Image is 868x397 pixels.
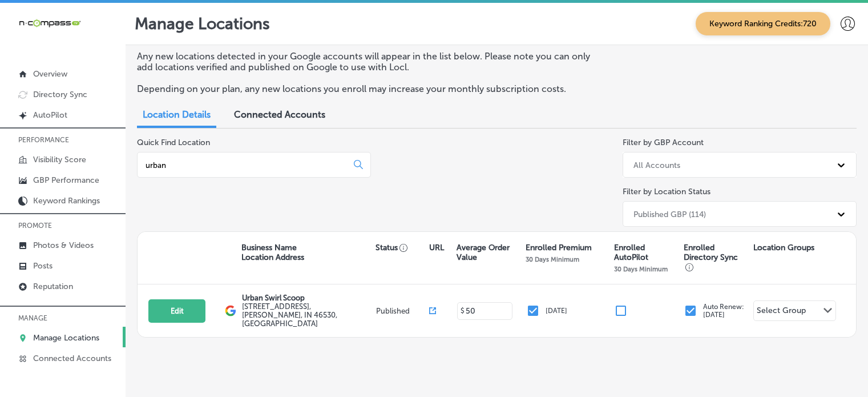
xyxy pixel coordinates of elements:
label: Quick Find Location [137,138,210,147]
p: Business Name Location Address [241,243,304,262]
p: Location Groups [753,243,814,252]
p: Urban Swirl Scoop [242,294,373,302]
p: Overview [33,69,67,79]
p: AutoPilot [33,110,67,120]
input: All Locations [144,160,345,170]
p: [DATE] [546,307,567,315]
p: Reputation [33,282,73,291]
p: Manage Locations [135,14,270,33]
div: Select Group [757,306,806,319]
p: 30 Days Minimum [526,255,579,263]
span: Keyword Ranking Credits: 720 [696,12,830,35]
span: Connected Accounts [234,109,325,120]
p: Manage Locations [33,333,99,343]
p: Keyword Rankings [33,196,100,206]
span: Location Details [143,109,211,120]
img: 660ab0bf-5cc7-4cb8-ba1c-48b5ae0f18e60NCTV_CLogo_TV_Black_-500x88.png [18,18,81,29]
p: Photos & Videos [33,240,94,250]
button: Edit [148,299,205,323]
label: Filter by GBP Account [623,138,704,147]
p: Any new locations detected in your Google accounts will appear in the list below. Please note you... [137,51,605,73]
p: Enrolled Directory Sync [684,243,748,272]
img: logo [225,305,236,316]
p: Status [376,243,429,252]
p: Connected Accounts [33,354,111,363]
label: [STREET_ADDRESS] , [PERSON_NAME], IN 46530, [GEOGRAPHIC_DATA] [242,302,373,328]
div: Published GBP (114) [633,209,706,219]
p: Average Order Value [457,243,520,262]
p: 30 Days Minimum [614,265,668,273]
p: GBP Performance [33,175,99,185]
p: Depending on your plan, any new locations you enroll may increase your monthly subscription costs. [137,83,605,94]
div: All Accounts [633,160,680,170]
p: Enrolled AutoPilot [614,243,678,262]
p: Visibility Score [33,155,86,165]
p: $ [461,307,465,315]
p: Directory Sync [33,90,87,99]
p: URL [429,243,444,252]
label: Filter by Location Status [623,187,710,197]
p: Posts [33,261,53,271]
p: Auto Renew: [DATE] [703,303,744,319]
p: Enrolled Premium [526,243,592,252]
p: Published [376,307,430,315]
